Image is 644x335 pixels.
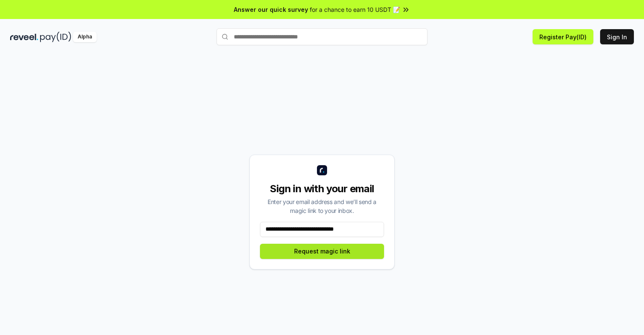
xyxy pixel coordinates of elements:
div: Sign in with your email [260,182,384,196]
div: Enter your email address and we’ll send a magic link to your inbox. [260,197,384,215]
button: Register Pay(ID) [533,29,593,44]
button: Request magic link [260,244,384,259]
img: reveel_dark [10,32,38,42]
button: Sign In [600,29,634,44]
img: pay_id [40,32,71,42]
div: Alpha [73,32,97,42]
img: logo_small [317,165,327,175]
span: Answer our quick survey [234,5,308,14]
span: for a chance to earn 10 USDT 📝 [310,5,400,14]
